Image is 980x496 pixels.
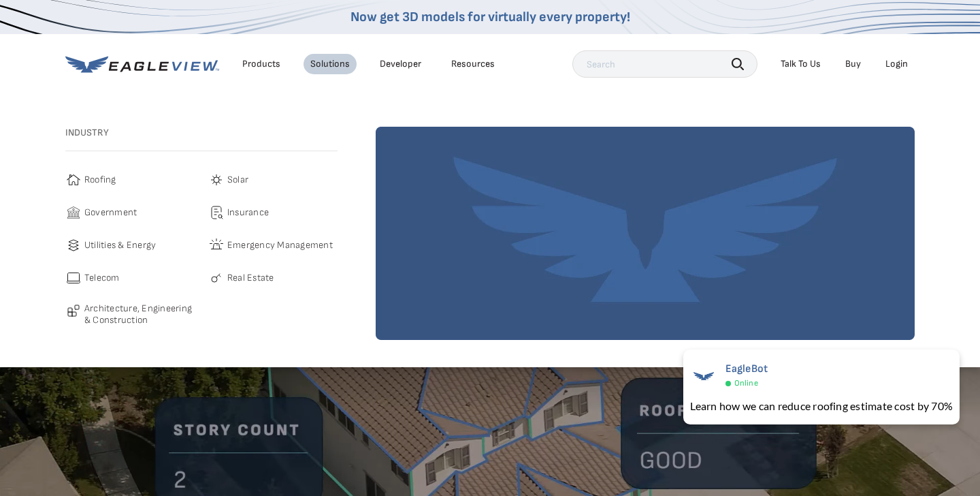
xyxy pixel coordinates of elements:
[725,362,768,375] span: EagleBot
[65,172,195,188] a: Roofing
[84,270,120,286] span: Telecom
[65,270,195,286] a: Telecom
[65,204,195,221] a: Government
[65,127,338,139] h3: Industry
[84,172,116,188] span: Roofing
[208,237,338,253] a: Emergency Management
[227,204,269,221] span: Insurance
[350,9,630,25] a: Now get 3D models for virtually every property!
[451,58,495,70] div: Resources
[65,303,195,326] a: Architecture, Engineering & Construction
[227,172,248,188] span: Solar
[65,237,82,253] img: utilities-icon.svg
[208,172,225,188] img: solar-icon.svg
[208,172,338,188] a: Solar
[65,237,195,253] a: Utilities & Energy
[376,127,915,340] img: solutions-default-image-1.webp
[845,58,861,70] a: Buy
[84,204,137,221] span: Government
[227,237,333,253] span: Emergency Management
[84,303,195,326] span: Architecture, Engineering & Construction
[885,58,908,70] div: Login
[690,362,717,390] img: EagleBot
[65,172,82,188] img: roofing-icon.svg
[242,58,280,70] div: Products
[208,204,225,221] img: insurance-icon.svg
[65,270,82,286] img: telecom-icon.svg
[380,58,421,70] a: Developer
[208,204,338,221] a: Insurance
[781,58,821,70] div: Talk To Us
[227,270,274,286] span: Real Estate
[208,270,338,286] a: Real Estate
[690,398,953,414] div: Learn how we can reduce roofing estimate cost by 70%
[572,50,757,78] input: Search
[84,237,156,253] span: Utilities & Energy
[310,58,350,70] div: Solutions
[208,237,225,253] img: emergency-icon.svg
[65,204,82,221] img: government-icon.svg
[734,378,758,388] span: Online
[208,270,225,286] img: real-estate-icon.svg
[65,303,82,319] img: architecture-icon.svg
